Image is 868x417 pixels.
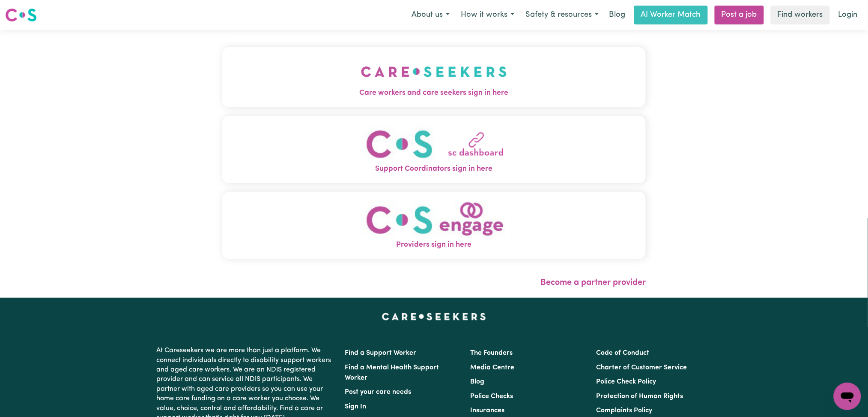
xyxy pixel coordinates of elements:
a: Police Check Policy [596,378,656,385]
a: Find workers [771,6,830,24]
span: Support Coordinators sign in here [222,163,646,175]
a: Sign In [345,403,367,410]
a: Charter of Customer Service [596,364,687,371]
a: Find a Mental Health Support Worker [345,364,439,381]
iframe: Button to launch messaging window [834,383,861,410]
button: Providers sign in here [222,192,646,259]
a: The Founders [471,350,513,357]
a: Post a job [715,6,764,24]
button: Care workers and care seekers sign in here [222,47,646,107]
button: How it works [455,6,520,24]
a: Protection of Human Rights [596,393,683,400]
a: Police Checks [471,393,513,400]
button: Support Coordinators sign in here [222,116,646,183]
a: Careseekers home page [382,313,486,320]
a: Insurances [471,407,505,414]
a: Find a Support Worker [345,350,417,357]
span: Providers sign in here [222,239,646,251]
button: Safety & resources [520,6,604,24]
a: Complaints Policy [596,407,652,414]
a: Media Centre [471,364,515,371]
span: Care workers and care seekers sign in here [222,88,646,99]
a: Blog [471,378,485,385]
a: Login [833,6,863,24]
a: Blog [604,6,631,24]
a: Code of Conduct [596,350,649,357]
button: About us [406,6,455,24]
a: Careseekers logo [5,5,37,25]
a: Post your care needs [345,389,412,396]
a: AI Worker Match [634,6,708,24]
a: Become a partner provider [540,278,646,287]
img: Careseekers logo [5,7,37,23]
